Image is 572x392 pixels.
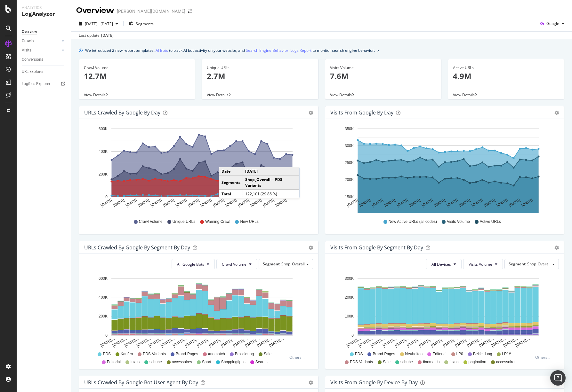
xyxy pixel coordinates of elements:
[433,198,446,208] text: [DATE]
[309,246,313,250] div: gear
[423,359,440,365] span: #nomatch
[84,109,160,116] div: URLs Crawled by Google by day
[243,167,300,176] td: [DATE]
[84,124,310,213] svg: A chart.
[453,65,559,71] div: Active URLs
[289,355,307,360] div: Others...
[237,198,250,208] text: [DATE]
[137,198,150,208] text: [DATE]
[383,198,396,208] text: [DATE]
[463,259,503,269] button: Visits Volume
[219,167,243,176] td: Date
[243,190,300,198] td: 122,101 (29.86 %)
[112,198,125,208] text: [DATE]
[344,276,353,281] text: 300K
[496,359,516,365] span: accessoires
[221,359,246,365] span: Shoppingtipps
[330,274,557,349] svg: A chart.
[84,92,106,98] span: View Details
[156,47,168,54] a: AI Bots
[208,351,225,357] span: #nomatch
[330,65,436,71] div: Visits Volume
[235,351,254,357] span: Bekleidung
[200,198,213,208] text: [DATE]
[344,144,353,148] text: 300K
[396,198,409,208] text: [DATE]
[344,314,353,319] text: 100K
[330,124,557,213] svg: A chart.
[458,198,471,208] text: [DATE]
[188,9,192,13] div: arrow-right-arrow-left
[105,333,108,338] text: 0
[103,351,111,357] span: PDS
[172,359,192,365] span: accessoires
[350,359,373,365] span: PDS-Variants
[495,198,508,208] text: [DATE]
[79,47,564,54] div: info banner
[330,109,393,116] div: Visits from Google by day
[453,92,475,98] span: View Details
[22,47,60,54] a: Visits
[554,246,559,250] div: gear
[99,314,108,319] text: 200K
[22,56,43,63] div: Conversions
[22,81,66,87] a: Logfiles Explorer
[262,198,275,208] text: [DATE]
[22,68,66,75] a: URL Explorer
[22,81,50,87] div: Logfiles Explorer
[84,274,310,349] svg: A chart.
[207,71,313,82] p: 2.7M
[150,198,163,208] text: [DATE]
[176,351,198,357] span: Brand-Pages
[520,198,533,208] text: [DATE]
[22,28,66,35] a: Overview
[373,351,395,357] span: Brand-Pages
[175,198,188,208] text: [DATE]
[471,198,484,208] text: [DATE]
[344,195,353,199] text: 150K
[219,176,243,190] td: Segments
[400,359,413,365] span: schuhe
[447,219,470,224] span: Visits Volume
[76,19,121,29] button: [DATE] - [DATE]
[101,33,114,38] div: [DATE]
[330,92,352,98] span: View Details
[126,19,156,29] button: Segments
[125,198,138,208] text: [DATE]
[22,11,66,18] div: LogAnalyzer
[432,351,446,357] span: Editorial
[219,190,243,198] td: Total
[355,351,363,357] span: PDS
[309,380,313,385] div: gear
[22,28,37,35] div: Overview
[85,21,113,27] span: [DATE] - [DATE]
[469,262,492,267] span: Visits Volume
[383,359,391,365] span: Sale
[535,355,553,360] div: Others...
[431,262,451,267] span: All Devices
[225,198,238,208] text: [DATE]
[143,351,166,357] span: PDS-Variants
[22,47,31,54] div: Visits
[330,379,418,386] div: Visits From Google By Device By Day
[107,359,121,365] span: Editorial
[330,71,436,82] p: 7.6M
[359,198,371,208] text: [DATE]
[550,370,566,386] div: Open Intercom Messenger
[246,47,311,54] a: Search Engine Behavior: Logs Report
[205,219,230,224] span: Warning Crawl
[79,33,114,38] div: Last update
[421,198,434,208] text: [DATE]
[22,68,44,75] div: URL Explorer
[330,244,423,251] div: Visits from Google By Segment By Day
[207,92,229,98] span: View Details
[187,198,200,208] text: [DATE]
[449,359,458,365] span: luxus
[84,244,190,251] div: URLs Crawled by Google By Segment By Day
[502,351,511,357] span: LP1/*
[275,198,287,208] text: [DATE]
[344,295,353,300] text: 200K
